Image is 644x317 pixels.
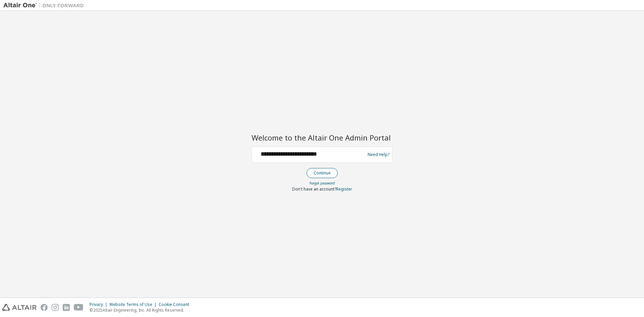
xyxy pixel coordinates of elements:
[90,302,109,307] div: Privacy
[90,307,193,313] p: © 2025 Altair Engineering, Inc. All Rights Reserved.
[74,304,84,311] img: youtube.svg
[252,133,392,142] h2: Welcome to the Altair One Admin Portal
[52,304,59,311] img: instagram.svg
[310,181,335,186] a: Forgot password
[2,304,37,311] img: altair_logo.svg
[63,304,70,311] img: linkedin.svg
[307,168,338,178] button: Continue
[109,302,159,307] div: Website Terms of Use
[3,2,87,9] img: Altair One
[368,154,389,155] a: Need Help?
[41,304,48,311] img: facebook.svg
[159,302,193,307] div: Cookie Consent
[292,186,336,192] span: Don't have an account?
[336,186,352,192] a: Register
